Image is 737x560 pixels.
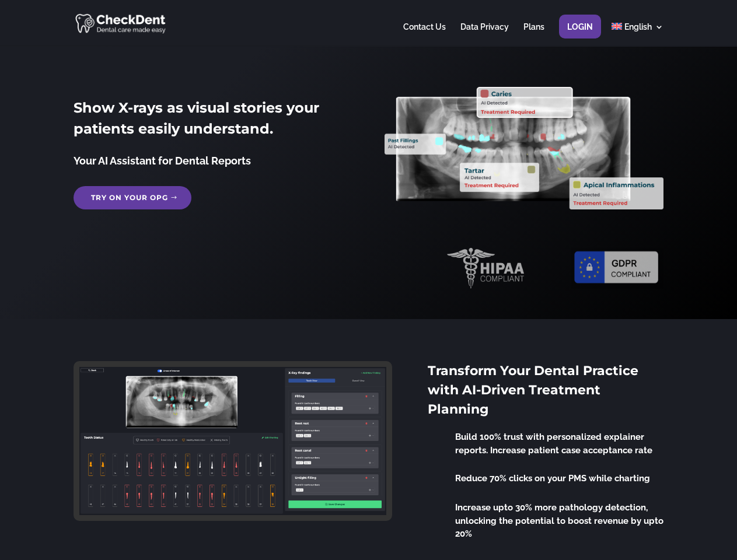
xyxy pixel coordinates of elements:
span: Reduce 70% clicks on your PMS while charting [455,473,650,484]
span: Increase upto 30% more pathology detection, unlocking the potential to boost revenue by upto 20% [455,502,663,539]
a: English [612,23,663,45]
span: Your AI Assistant for Dental Reports [74,155,251,167]
h2: Show X-rays as visual stories your patients easily understand. [74,97,352,145]
a: Login [567,23,593,45]
a: Try on your OPG [74,186,191,209]
a: Contact Us [403,23,446,45]
a: Data Privacy [460,23,509,45]
span: English [624,22,652,32]
span: Build 100% trust with personalized explainer reports. Increase patient case acceptance rate [455,432,652,456]
img: X_Ray_annotated [385,87,663,209]
span: Transform Your Dental Practice with AI-Driven Treatment Planning [428,363,638,417]
a: Plans [523,23,544,45]
img: CheckDent AI [75,12,167,34]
